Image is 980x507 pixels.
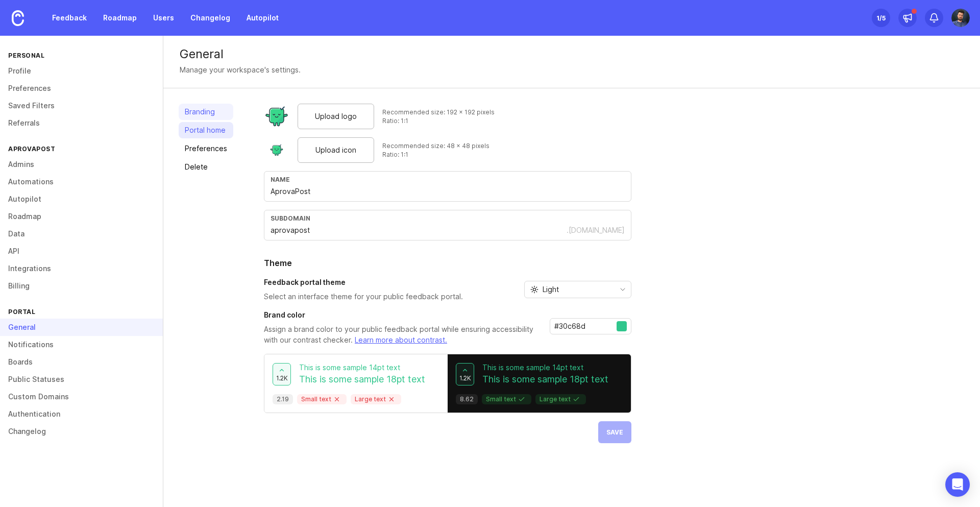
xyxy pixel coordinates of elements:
[276,374,288,382] span: 1.2k
[540,395,582,403] p: Large text
[179,140,233,157] a: Preferences
[240,9,285,27] a: Autopilot
[876,11,886,25] div: 1 /5
[459,374,471,382] span: 1.2k
[271,225,567,236] input: Subdomain
[179,159,233,175] a: Delete
[382,116,495,125] div: Ratio: 1:1
[184,9,236,27] a: Changelog
[951,9,970,27] img: Arlindo Junior
[315,111,357,122] span: Upload logo
[567,225,625,235] div: .[DOMAIN_NAME]
[524,281,631,298] div: toggle menu
[179,122,233,138] a: Portal home
[355,395,397,403] p: Large text
[355,335,447,344] a: Learn more about contrast.
[179,104,233,120] a: Branding
[456,363,474,385] button: 1.2k
[301,395,342,403] p: Small text
[264,277,463,287] h3: Feedback portal theme
[382,108,495,116] div: Recommended size: 192 x 192 pixels
[97,9,143,27] a: Roadmap
[271,176,625,183] div: Name
[264,310,542,320] h3: Brand color
[271,214,625,222] div: subdomain
[12,10,24,26] img: Canny Home
[543,284,559,295] span: Light
[273,363,291,385] button: 1.2k
[180,64,301,76] div: Manage your workspace's settings.
[482,363,608,373] p: This is some sample 14pt text
[46,9,93,27] a: Feedback
[382,141,489,150] div: Recommended size: 48 x 48 pixels
[315,144,356,156] span: Upload icon
[180,48,964,60] div: General
[460,395,474,403] p: 8.62
[264,292,463,302] p: Select an interface theme for your public feedback portal.
[299,373,425,386] p: This is some sample 18pt text
[382,150,489,159] div: Ratio: 1:1
[530,285,538,294] svg: prefix icon Sun
[872,9,890,27] button: 1/5
[264,324,542,346] p: Assign a brand color to your public feedback portal while ensuring accessibility with our contras...
[615,285,631,294] svg: toggle icon
[945,472,970,497] div: Open Intercom Messenger
[264,257,631,269] h2: Theme
[299,363,425,373] p: This is some sample 14pt text
[277,395,289,403] p: 2.19
[486,395,527,403] p: Small text
[147,9,180,27] a: Users
[482,373,608,386] p: This is some sample 18pt text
